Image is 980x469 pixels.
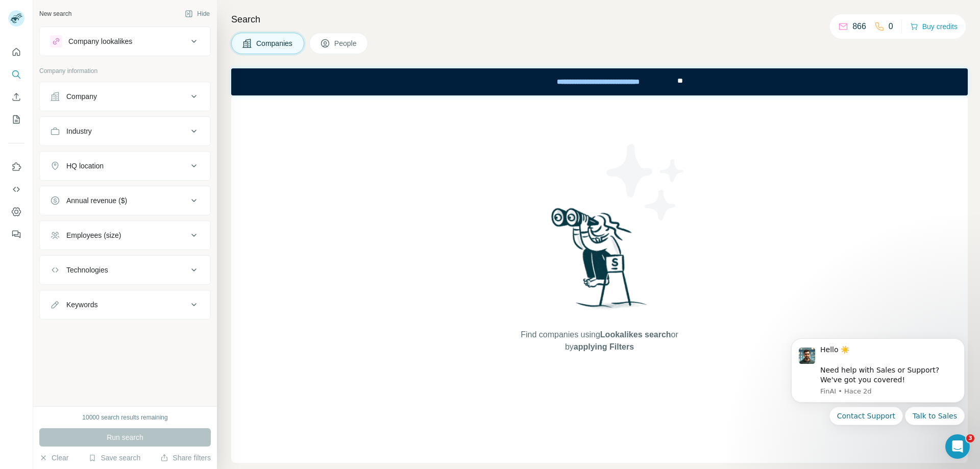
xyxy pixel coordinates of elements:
[334,38,358,48] span: People
[66,161,104,171] div: HQ location
[88,453,140,463] button: Save search
[178,6,217,21] button: Hide
[40,258,210,282] button: Technologies
[66,230,121,240] div: Employees (size)
[8,43,24,61] button: Quick start
[39,9,71,18] div: New search
[8,203,24,221] button: Dashboard
[40,84,210,109] button: Company
[40,29,210,54] button: Company lookalikes
[40,154,210,178] button: HQ location
[231,12,968,27] h4: Search
[966,434,974,442] span: 3
[518,329,681,353] span: Find companies using or by
[231,68,968,95] iframe: Banner
[40,188,210,213] button: Annual revenue ($)
[945,434,970,459] iframe: Intercom live chat
[600,330,671,339] span: Lookalikes search
[776,326,980,464] iframe: Intercom notifications mensaje
[8,88,24,106] button: Enrich CSV
[852,20,866,33] p: 866
[68,36,132,46] div: Company lookalikes
[600,136,692,228] img: Surfe Illustration - Stars
[160,453,211,463] button: Share filters
[8,158,24,176] button: Use Surfe on LinkedIn
[66,195,127,206] div: Annual revenue ($)
[889,20,893,33] p: 0
[82,413,167,422] div: 10000 search results remaining
[66,126,92,136] div: Industry
[40,292,210,317] button: Keywords
[8,110,24,129] button: My lists
[66,300,97,310] div: Keywords
[39,66,211,76] p: Company information
[40,223,210,248] button: Employees (size)
[66,265,108,275] div: Technologies
[574,342,634,351] span: applying Filters
[8,225,24,243] button: Feedback
[8,180,24,199] button: Use Surfe API
[39,453,68,463] button: Clear
[40,119,210,143] button: Industry
[256,38,293,48] span: Companies
[910,19,958,34] button: Buy credits
[66,91,97,102] div: Company
[547,205,653,319] img: Surfe Illustration - Woman searching with binoculars
[8,10,24,27] img: Avatar
[8,65,24,84] button: Search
